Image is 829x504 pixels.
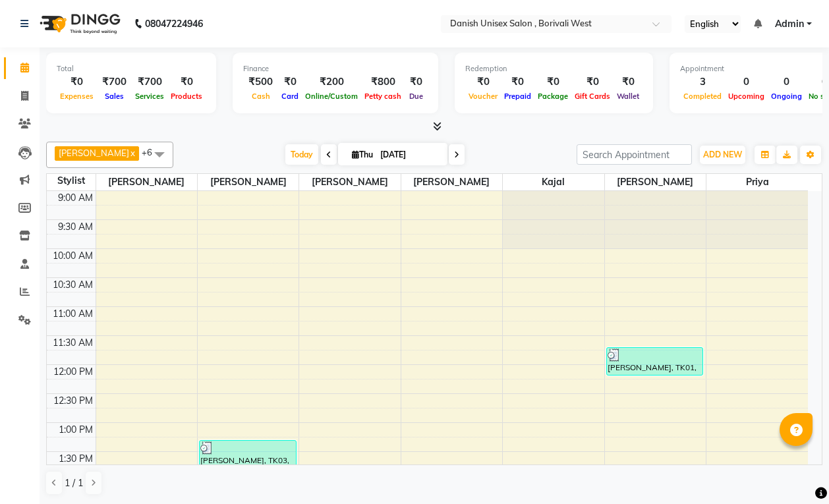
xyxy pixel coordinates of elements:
div: ₹0 [501,74,534,90]
div: Total [57,63,206,74]
span: [PERSON_NAME] [299,174,400,190]
span: Products [167,92,206,101]
div: ₹800 [361,74,405,90]
div: ₹200 [302,74,361,90]
div: 1:30 PM [56,452,96,466]
span: Ongoing [768,92,805,101]
span: [PERSON_NAME] [198,174,299,190]
div: 3 [680,74,725,90]
span: Petty cash [361,92,405,101]
span: Online/Custom [302,92,361,101]
span: Completed [680,92,725,101]
div: 0 [768,74,805,90]
span: Upcoming [725,92,768,101]
span: Voucher [465,92,501,101]
input: Search Appointment [577,144,692,165]
span: [PERSON_NAME] [401,174,502,190]
span: Services [132,92,167,101]
span: [PERSON_NAME] [59,148,129,158]
span: Due [406,92,426,101]
div: 12:30 PM [51,394,96,408]
span: Today [285,144,318,165]
div: 1:00 PM [56,423,96,437]
div: ₹700 [97,74,132,90]
div: ₹0 [278,74,302,90]
div: 9:00 AM [55,191,96,205]
div: Redemption [465,63,643,74]
input: 2025-09-04 [376,145,442,165]
div: 12:00 PM [51,365,96,379]
div: 0 [725,74,768,90]
span: [PERSON_NAME] [605,174,706,190]
span: ADD NEW [703,150,742,159]
button: ADD NEW [700,146,745,164]
div: 11:00 AM [50,307,96,321]
div: 10:30 AM [50,278,96,292]
span: Sales [101,92,127,101]
b: 08047224946 [145,5,203,42]
div: ₹0 [614,74,643,90]
span: 1 / 1 [65,476,83,490]
img: logo [34,5,124,42]
div: ₹0 [167,74,206,90]
span: Admin [775,17,804,31]
div: [PERSON_NAME], TK01, 11:40 AM-12:10 PM, HAIR CUT (MEN) BY STYLIST [607,348,703,375]
span: Expenses [57,92,97,101]
span: Card [278,92,302,101]
span: Priya [706,174,808,190]
span: Prepaid [501,92,534,101]
a: x [129,148,135,158]
span: Wallet [614,92,643,101]
div: [PERSON_NAME], TK03, 01:15 PM-01:45 PM, HAIR CUT (MEN) BY STYLIST [200,441,296,468]
div: 9:30 AM [55,220,96,234]
div: ₹700 [132,74,167,90]
div: ₹0 [571,74,614,90]
span: kajal [503,174,604,190]
span: [PERSON_NAME] [96,174,197,190]
div: ₹500 [243,74,278,90]
div: ₹0 [405,74,428,90]
span: Package [534,92,571,101]
span: Thu [349,150,376,159]
div: Finance [243,63,428,74]
span: +6 [142,147,162,157]
div: 10:00 AM [50,249,96,263]
div: Stylist [47,174,96,188]
div: 11:30 AM [50,336,96,350]
span: Cash [248,92,273,101]
div: ₹0 [534,74,571,90]
span: Gift Cards [571,92,614,101]
div: ₹0 [465,74,501,90]
div: ₹0 [57,74,97,90]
